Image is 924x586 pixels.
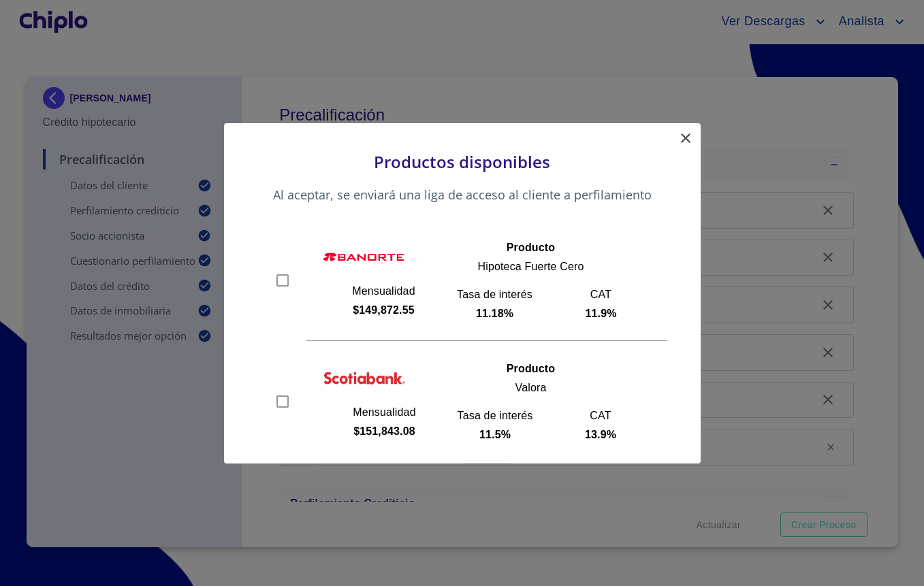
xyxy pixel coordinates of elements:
p: Al aceptar, se enviará una liga de acceso al cliente a perfilamiento [258,186,667,220]
button: Cancelar [411,463,462,488]
p: Tasa de interés [445,288,545,302]
p: Producto [412,362,650,376]
img: https://fintecimal-common.s3.amazonaws.com/chiplo/banks/banorte_logo_rzsd.png [323,237,404,278]
p: 13.9% [552,428,650,442]
p: Mensualidad [323,406,446,419]
img: https://fintecimal-common.s3.amazonaws.com/chiplo/banks/scotiabank_logo_rszd.png [323,358,405,399]
p: Producto [411,241,651,255]
p: Valora [412,381,650,395]
p: Tasa de interés [446,409,545,423]
p: 11.18% [445,307,545,321]
p: 11.9% [552,307,651,321]
p: 11.5% [446,428,545,442]
p: Mensualidad [323,284,445,298]
p: $149,872.55 [323,304,445,317]
p: Hipoteca Fuerte Cero [411,260,651,274]
p: CAT [552,409,650,423]
p: CAT [552,288,651,302]
p: Productos disponibles [258,150,667,186]
p: $151,843.08 [323,425,446,438]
